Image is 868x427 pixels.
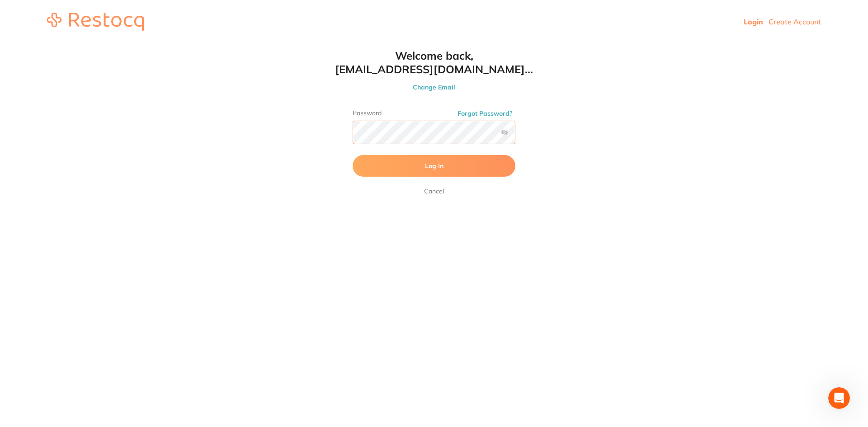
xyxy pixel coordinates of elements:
[335,49,533,76] h1: Welcome back, [EMAIL_ADDRESS][DOMAIN_NAME]...
[47,13,144,31] img: restocq_logo.svg
[828,387,850,409] iframe: Intercom live chat
[744,17,763,26] a: Login
[422,186,446,197] a: Cancel
[769,17,821,26] a: Create Account
[335,83,533,91] button: Change Email
[353,155,515,177] button: Log In
[455,109,515,117] button: Forgot Password?
[425,162,443,170] span: Log In
[353,109,515,117] label: Password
